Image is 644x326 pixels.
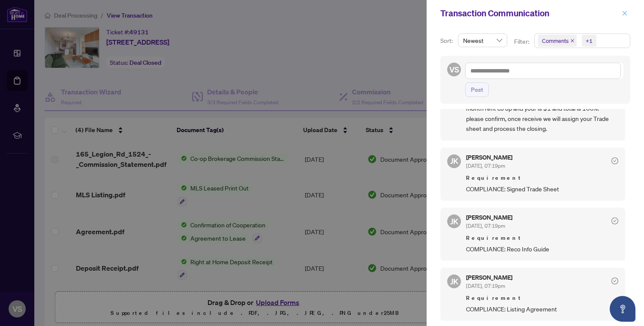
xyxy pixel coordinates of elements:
button: Open asap [610,296,635,322]
div: +1 [586,36,593,45]
span: JK [450,215,458,227]
span: Comments [538,35,577,47]
button: Post [465,82,489,97]
span: [DATE], 07:19pm [466,283,505,289]
p: Filter: [514,37,530,46]
h5: [PERSON_NAME] [466,275,512,281]
span: Requirement [466,174,618,182]
span: Newest [463,34,502,47]
span: check-circle [611,217,618,224]
p: Sort: [440,36,454,45]
span: Requirement [466,234,618,242]
span: close [622,10,628,16]
span: COMPLIANCE: Listing Agreement [466,304,618,314]
span: Comments [542,36,569,45]
span: VS [449,63,459,75]
span: COMPLIANCE: Signed Trade Sheet [466,184,618,194]
span: COMPLIANCE: Reco Info Guide [466,244,618,254]
span: check-circle [611,278,618,284]
h5: [PERSON_NAME] [466,214,512,220]
span: [DATE], 07:19pm [466,223,505,229]
span: JK [450,155,458,167]
h5: [PERSON_NAME] [466,154,512,160]
span: check-circle [611,157,618,164]
div: Transaction Communication [440,7,619,20]
span: close [570,39,575,43]
span: JK [450,275,458,287]
span: Requirement [466,294,618,302]
span: [DATE], 07:19pm [466,163,505,169]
